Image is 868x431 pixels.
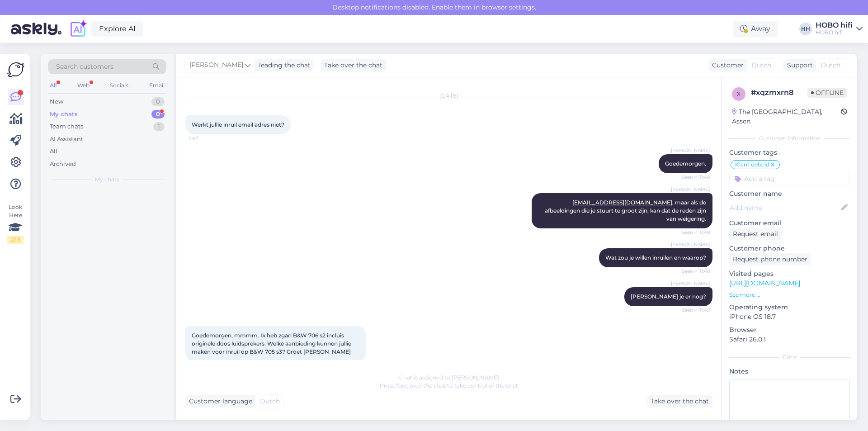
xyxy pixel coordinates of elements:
div: Request phone number [729,253,811,265]
a: HOBO hifiHOBO hifi [816,22,863,36]
div: Support [783,61,813,70]
span: Seen ✓ 11:48 [676,229,710,236]
span: Wat zou je willen inruilen en waarop? [605,254,706,261]
p: Visited pages [729,269,850,279]
span: [PERSON_NAME] [671,241,710,248]
span: [PERSON_NAME] [189,60,243,70]
div: Archived [50,160,76,169]
span: [PERSON_NAME] [671,186,710,193]
a: [EMAIL_ADDRESS][DOMAIN_NAME] [572,199,672,206]
div: Take over the chat [647,395,712,407]
input: Add a tag [729,172,850,185]
div: # xqzmxrn8 [751,87,807,98]
a: Explore AI [91,21,143,37]
div: Take over the chat [321,59,386,71]
span: [PERSON_NAME] [671,280,710,287]
div: Customer language [185,397,252,406]
span: Offline [807,88,847,98]
p: iPhone OS 18.7 [729,312,850,322]
div: The [GEOGRAPHIC_DATA], Assen [732,107,841,126]
p: Browser [729,325,850,335]
span: 11:47 [188,135,222,142]
p: Customer tags [729,148,850,157]
span: x [737,90,741,97]
div: My chats [50,110,78,119]
div: Socials [108,80,130,91]
p: Customer name [729,189,850,199]
div: Web [75,80,91,91]
span: Chat is assigned to [PERSON_NAME] [399,374,499,381]
p: Safari 26.0.1 [729,335,850,344]
a: [URL][DOMAIN_NAME] [729,279,800,287]
span: Goedemorgen, [665,160,706,167]
p: Customer phone [729,244,850,253]
img: Askly Logo [7,61,24,78]
p: Operating system [729,303,850,312]
div: All [48,80,58,91]
span: Seen ✓ 11:48 [676,268,710,275]
span: Seen ✓ 11:49 [676,307,710,313]
div: Look Here [7,203,24,244]
div: 1 [153,122,165,131]
span: My chats [95,175,119,184]
div: Email [147,80,166,91]
span: Dutch [260,397,280,406]
div: 0 [151,97,165,106]
div: leading the chat [255,61,311,70]
div: 2 / 3 [7,236,24,244]
div: Request email [729,228,782,240]
div: All [50,147,57,156]
p: Notes [729,367,850,376]
img: explore-ai [69,19,88,38]
div: Customer information [729,134,850,142]
div: HOBO hifi [816,29,853,36]
div: AI Assistant [50,135,83,144]
span: Dutch [751,61,771,70]
div: [DATE] [185,92,712,100]
div: HH [799,23,812,35]
span: Dutch [821,61,840,70]
input: Add name [730,203,840,213]
i: 'Take over the chat' [395,382,447,389]
p: See more ... [729,291,850,299]
span: [PERSON_NAME] je er nog? [631,293,706,300]
span: Seen ✓ 11:48 [676,174,710,180]
div: Customer [708,61,744,70]
span: Goedemorgen, mmmm. Ik heb zgan B&W 706 s2 incluis originele doos luidsprekers. Welke aanbieding k... [192,332,353,355]
span: Werkt jullie inruil email adres niet? [192,121,284,128]
div: Away [733,21,778,37]
div: HOBO hifi [816,22,853,29]
div: Extra [729,353,850,361]
div: 0 [151,110,165,119]
p: Customer email [729,218,850,228]
span: Search customers [56,62,113,71]
span: Klant gebeld [735,162,769,167]
div: Team chats [50,122,83,131]
span: , maar als de afbeeldingen die je stuurt te groot zijn, kan dat de reden zijn van weigering. [545,199,708,222]
div: New [50,97,63,106]
span: Press to take control of the chat [380,382,518,389]
span: [PERSON_NAME] [671,147,710,154]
